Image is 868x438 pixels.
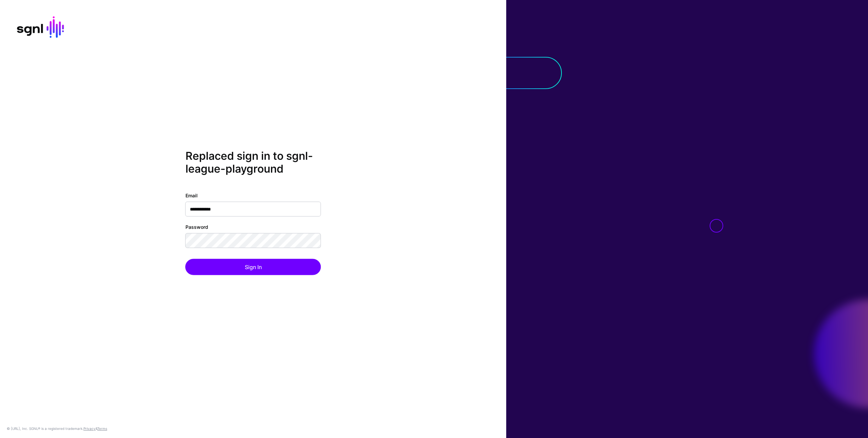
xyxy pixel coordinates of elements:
a: Privacy [83,426,96,431]
label: Email [185,192,198,199]
button: Sign In [185,259,321,275]
div: © [URL], Inc. SGNL® is a registered trademark. & [7,426,107,431]
h2: Replaced sign in to sgnl-league-playground [185,150,321,176]
a: Terms [97,426,107,431]
label: Password [185,223,208,230]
